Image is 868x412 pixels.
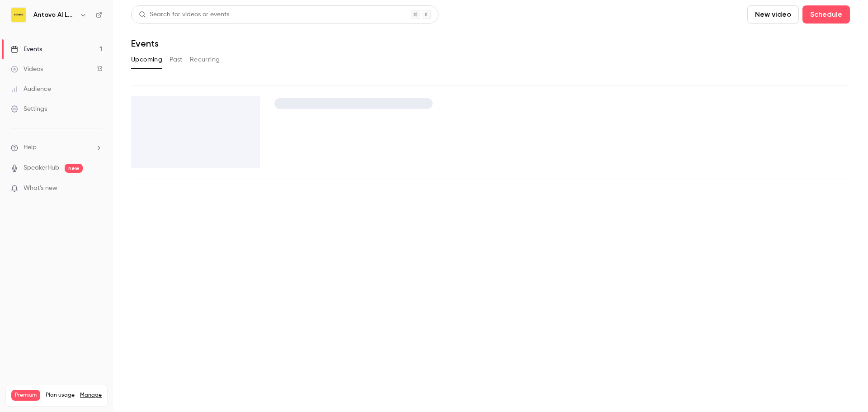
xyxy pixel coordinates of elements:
button: Schedule [802,5,850,24]
span: Plan usage [46,392,75,399]
button: New video [747,5,799,24]
button: Recurring [190,52,220,67]
h6: Antavo AI Loyalty Cloud [33,10,76,19]
div: Settings [11,104,47,114]
span: new [65,164,83,173]
li: help-dropdown-opener [11,143,102,152]
div: Videos [11,65,43,74]
div: Audience [11,85,51,94]
div: Search for videos or events [139,10,229,19]
span: What's new [24,184,57,193]
button: Past [170,52,183,67]
span: Help [24,143,37,152]
button: Upcoming [131,52,162,67]
span: Premium [11,390,40,401]
a: SpeakerHub [24,163,59,173]
div: Events [11,45,42,54]
img: Antavo AI Loyalty Cloud [11,8,26,22]
a: Manage [80,392,102,399]
h1: Events [131,38,159,49]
